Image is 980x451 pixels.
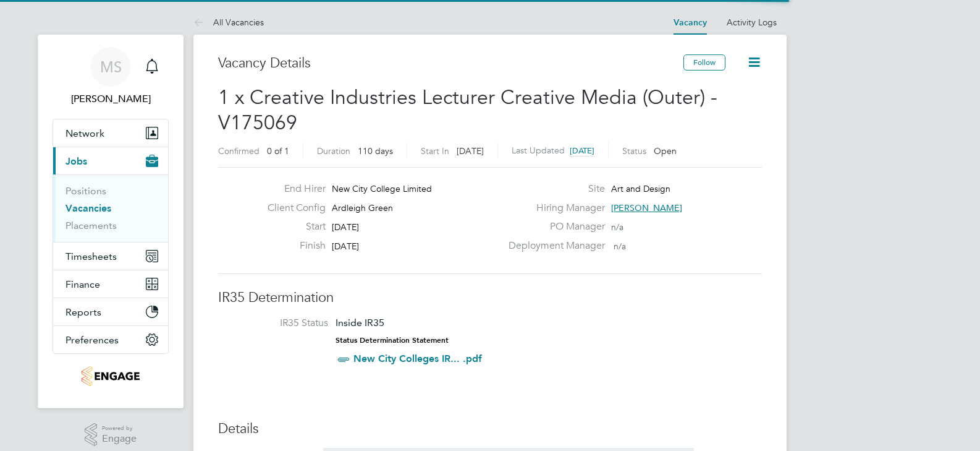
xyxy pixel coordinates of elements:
[258,202,326,215] label: Client Config
[53,270,168,298] button: Finance
[332,202,393,213] span: Ardleigh Green
[218,420,762,438] h3: Details
[65,306,101,318] span: Reports
[53,47,169,106] a: MS[PERSON_NAME]
[65,278,100,290] span: Finance
[258,239,326,252] label: Finish
[102,423,137,434] span: Powered by
[230,317,328,330] label: IR35 Status
[53,92,169,106] span: Monty Symons
[332,241,359,252] span: [DATE]
[82,366,139,386] img: jambo-logo-retina.png
[501,220,605,233] label: PO Manager
[512,145,565,156] label: Last Updated
[218,145,260,157] label: Confirmed
[457,145,484,157] span: [DATE]
[65,185,106,197] a: Positions
[53,119,168,147] button: Network
[65,127,104,139] span: Network
[193,17,264,28] a: All Vacancies
[258,220,326,233] label: Start
[65,334,119,346] span: Preferences
[654,145,677,157] span: Open
[622,145,646,157] label: Status
[65,220,117,231] a: Placements
[353,353,482,364] a: New City Colleges IR... .pdf
[358,145,393,157] span: 110 days
[683,54,725,71] button: Follow
[501,239,605,252] label: Deployment Manager
[267,145,289,157] span: 0 of 1
[100,59,122,75] span: MS
[611,221,623,233] span: n/a
[53,174,168,242] div: Jobs
[674,17,707,28] a: Vacancy
[65,251,117,262] span: Timesheets
[38,35,184,408] nav: Main navigation
[102,434,137,444] span: Engage
[614,241,626,252] span: n/a
[570,145,594,156] span: [DATE]
[53,366,169,386] a: Go to home page
[65,155,87,167] span: Jobs
[336,317,384,329] span: Inside IR35
[501,183,605,195] label: Site
[53,326,168,353] button: Preferences
[218,54,683,72] h3: Vacancy Details
[65,202,111,214] a: Vacancies
[317,145,350,157] label: Duration
[218,289,762,307] h3: IR35 Determination
[53,147,168,174] button: Jobs
[421,145,449,157] label: Start In
[611,202,682,213] span: [PERSON_NAME]
[53,243,168,270] button: Timesheets
[611,183,670,194] span: Art and Design
[53,298,168,325] button: Reports
[85,423,137,447] a: Powered byEngage
[332,221,359,233] span: [DATE]
[727,17,777,28] a: Activity Logs
[218,85,717,135] span: 1 x Creative Industries Lecturer Creative Media (Outer) - V175069
[336,336,449,345] strong: Status Determination Statement
[258,183,326,195] label: End Hirer
[501,202,605,215] label: Hiring Manager
[332,183,432,194] span: New City College Limited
